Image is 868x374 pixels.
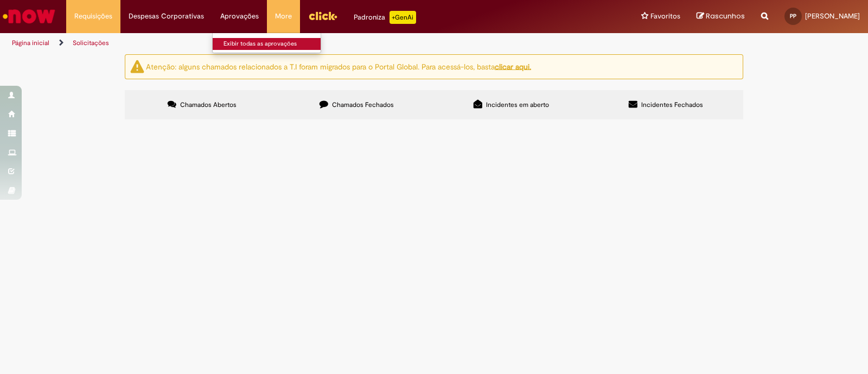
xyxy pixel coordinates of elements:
[308,8,337,24] img: click_logo_yellow_360x200.png
[650,11,680,22] span: Favoritos
[73,39,109,47] a: Solicitações
[790,12,796,20] span: PP
[12,39,49,47] a: Página inicial
[1,5,57,27] img: ServiceNow
[275,11,292,22] span: More
[495,61,531,71] a: clicar aqui.
[354,11,416,24] div: Padroniza
[213,38,332,50] a: Exibir todas as aprovações
[146,61,531,71] ng-bind-html: Atenção: alguns chamados relacionados a T.I foram migrados para o Portal Global. Para acessá-los,...
[641,100,703,109] span: Incidentes Fechados
[805,11,860,21] span: [PERSON_NAME]
[486,100,549,109] span: Incidentes em aberto
[129,11,204,22] span: Despesas Corporativas
[220,11,259,22] span: Aprovações
[180,100,237,109] span: Chamados Abertos
[706,11,745,21] span: Rascunhos
[74,11,112,22] span: Requisições
[8,33,571,53] ul: Trilhas de página
[697,11,745,22] a: Rascunhos
[390,11,416,24] p: +GenAi
[212,33,321,53] ul: Aprovações
[332,100,394,109] span: Chamados Fechados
